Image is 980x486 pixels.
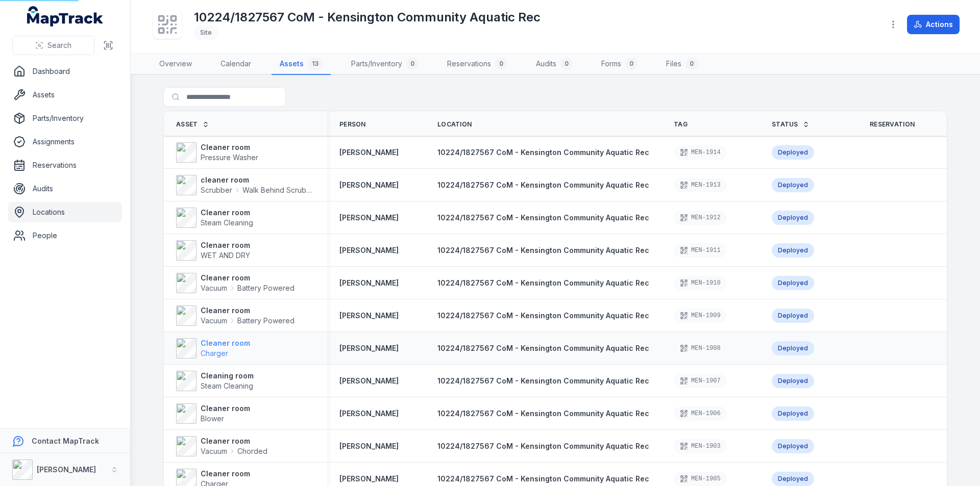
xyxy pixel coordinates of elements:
[8,178,122,199] a: Audits
[339,213,399,223] strong: [PERSON_NAME]
[437,148,649,157] span: 10224/1827567 CoM - Kensington Community Aquatic Rec
[339,278,399,288] a: [PERSON_NAME]
[176,175,315,195] a: cleaner roomScrubberWalk Behind Scrubber
[27,6,104,27] a: MapTrack
[339,408,399,419] a: [PERSON_NAME]
[437,213,649,222] span: 10224/1827567 CoM - Kensington Community Aquatic Rec
[201,175,315,185] strong: cleaner room
[625,58,638,70] div: 0
[772,472,814,486] div: Deployed
[674,243,727,258] div: MEN-1911
[674,178,727,192] div: MEN-1913
[437,311,649,320] span: 10224/1827567 CoM - Kensington Community Aquatic Rec
[47,40,71,50] span: Search
[907,15,960,34] button: Actions
[593,54,646,75] a: Forms0
[201,403,250,414] strong: Cleaner room
[201,316,227,326] span: Vacuum
[201,153,258,162] span: Pressure Washer
[674,472,727,486] div: MEN-1905
[674,276,727,290] div: MEN-1910
[8,155,122,175] a: Reservations
[8,61,122,82] a: Dashboard
[437,246,649,254] span: 10224/1827567 CoM - Kensington Community Aquatic Rec
[176,273,295,293] a: Cleaner roomVacuumBattery Powered
[870,120,915,129] span: Reservation
[339,245,399,255] strong: [PERSON_NAME]
[437,408,649,419] a: 10224/1827567 CoM - Kensington Community Aquatic Rec
[674,406,727,421] div: MEN-1906
[437,409,649,418] span: 10224/1827567 CoM - Kensington Community Aquatic Rec
[37,465,96,474] strong: [PERSON_NAME]
[237,283,295,293] span: Battery Powered
[201,338,250,348] strong: Cleaner room
[685,58,698,70] div: 0
[176,120,209,129] a: Asset
[237,316,295,326] span: Battery Powered
[560,58,573,70] div: 0
[339,343,399,353] strong: [PERSON_NAME]
[437,245,649,255] a: 10224/1827567 CoM - Kensington Community Aquatic Rec
[772,120,798,129] span: Status
[339,180,399,190] a: [PERSON_NAME]
[176,120,198,129] span: Asset
[176,371,254,391] a: Cleaning roomSteam Cleaning
[201,469,250,479] strong: Cleaner room
[339,441,399,451] a: [PERSON_NAME]
[406,58,419,70] div: 0
[772,374,814,388] div: Deployed
[437,147,649,158] a: 10224/1827567 CoM - Kensington Community Aquatic Rec
[201,414,224,423] span: Blower
[176,142,258,163] a: Cleaner roomPressure Washer
[32,437,99,445] strong: Contact MapTrack
[439,54,516,75] a: Reservations0
[176,208,253,228] a: Cleaner roomSteam Cleaning
[201,446,227,456] span: Vacuum
[201,240,250,250] strong: Clenaer room
[176,338,250,359] a: Cleaner roomCharger
[201,371,254,381] strong: Cleaning room
[674,211,727,225] div: MEN-1912
[308,58,323,70] div: 13
[201,305,295,316] strong: Cleaner room
[194,25,218,40] div: Site
[437,120,472,129] span: Location
[339,376,399,386] a: [PERSON_NAME]
[212,54,259,75] a: Calendar
[201,381,253,390] span: Steam Cleaning
[194,9,541,25] h1: 10224/1827567 CoM - Kensington Community Aquatic Rec
[201,283,227,293] span: Vacuum
[674,439,727,453] div: MEN-1903
[201,349,228,357] span: Charger
[201,436,267,446] strong: Cleaner room
[8,85,122,105] a: Assets
[242,185,315,195] span: Walk Behind Scrubber
[339,474,399,484] a: [PERSON_NAME]
[658,54,706,75] a: Files0
[201,185,232,195] span: Scrubber
[343,54,427,75] a: Parts/Inventory0
[339,311,399,321] a: [PERSON_NAME]
[8,108,122,129] a: Parts/Inventory
[8,132,122,152] a: Assignments
[674,120,688,129] span: Tag
[772,178,814,192] div: Deployed
[201,208,253,218] strong: Cleaner room
[772,309,814,323] div: Deployed
[772,120,810,129] a: Status
[437,474,649,484] a: 10224/1827567 CoM - Kensington Community Aquatic Rec
[437,181,649,189] span: 10224/1827567 CoM - Kensington Community Aquatic Rec
[772,145,814,160] div: Deployed
[176,305,295,326] a: Cleaner roomVacuumBattery Powered
[437,278,649,288] a: 10224/1827567 CoM - Kensington Community Aquatic Rec
[201,251,250,260] span: WET AND DRY
[339,147,399,158] strong: [PERSON_NAME]
[437,441,649,451] a: 10224/1827567 CoM - Kensington Community Aquatic Rec
[674,341,727,355] div: MEN-1908
[201,218,253,227] span: Steam Cleaning
[674,145,727,160] div: MEN-1914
